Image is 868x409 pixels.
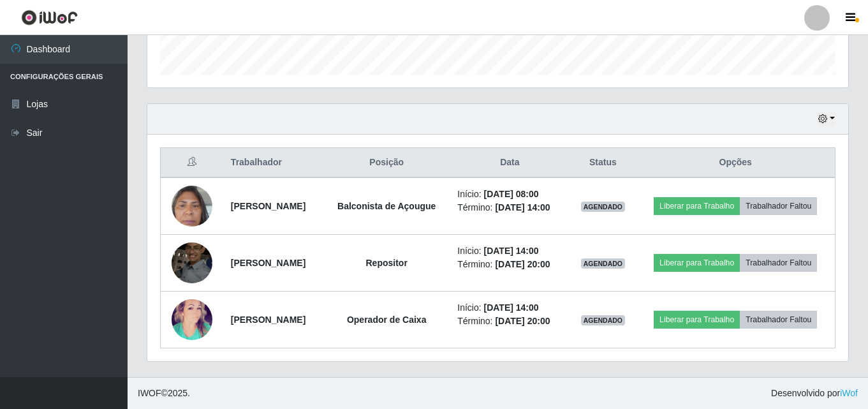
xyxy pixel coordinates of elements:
time: [DATE] 14:00 [495,202,550,212]
strong: [PERSON_NAME] [231,315,305,325]
button: Trabalhador Faltou [740,254,817,272]
button: Trabalhador Faltou [740,197,817,215]
span: IWOF [138,388,161,398]
th: Posição [323,148,450,178]
li: Término: [457,201,562,214]
img: 1598866679921.jpeg [172,290,212,350]
img: CoreUI Logo [21,10,78,26]
strong: Balconista de Açougue [337,201,436,211]
li: Início: [457,301,562,315]
span: Desenvolvido por [771,387,858,400]
strong: Operador de Caixa [347,315,427,325]
button: Trabalhador Faltou [740,311,817,329]
span: AGENDADO [581,202,626,212]
img: 1706817877089.jpeg [172,179,212,233]
li: Início: [457,244,562,258]
th: Trabalhador [223,148,323,178]
button: Liberar para Trabalho [654,197,740,215]
li: Término: [457,258,562,271]
time: [DATE] 08:00 [484,189,539,199]
span: AGENDADO [581,315,626,325]
button: Liberar para Trabalho [654,254,740,272]
th: Opções [636,148,835,178]
time: [DATE] 14:00 [484,302,539,313]
time: [DATE] 14:00 [484,246,539,256]
th: Data [450,148,570,178]
li: Início: [457,188,562,201]
time: [DATE] 20:00 [495,316,550,326]
strong: Repositor [366,258,408,268]
strong: [PERSON_NAME] [231,258,305,268]
time: [DATE] 20:00 [495,259,550,269]
span: © 2025 . [138,387,190,400]
a: iWof [840,388,858,398]
li: Término: [457,315,562,328]
th: Status [570,148,636,178]
span: AGENDADO [581,258,626,269]
strong: [PERSON_NAME] [231,201,305,211]
img: 1655477118165.jpeg [172,235,212,290]
button: Liberar para Trabalho [654,311,740,329]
